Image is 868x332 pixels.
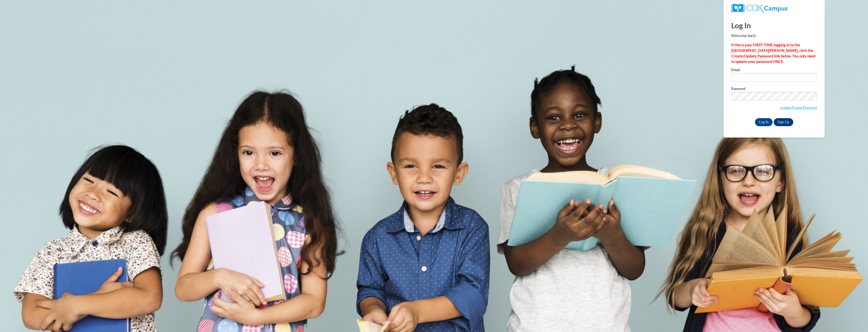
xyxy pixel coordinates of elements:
[731,87,817,92] label: Password
[731,4,788,13] img: COX Campus
[774,118,793,126] a: Sign Up
[731,68,817,73] label: Email
[731,20,817,30] h1: Log In
[780,106,817,110] a: Update/Forgot Password
[755,118,773,126] input: Log In
[731,33,817,39] p: Welcome back!
[731,6,788,10] a: COX Campus
[731,43,815,64] strong: If this is your FIRST TIME logging in to the [GEOGRAPHIC_DATA][PERSON_NAME], click the Create/Upd...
